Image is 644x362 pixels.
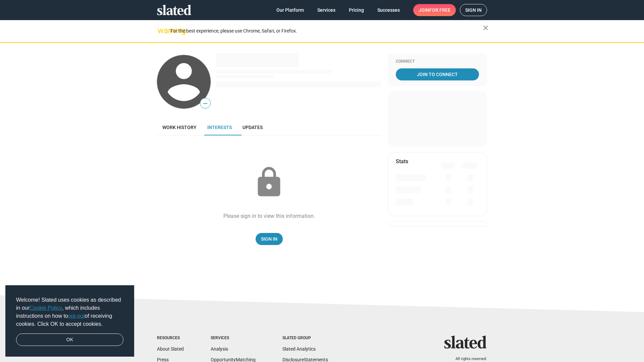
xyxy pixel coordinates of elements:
a: Our Platform [271,4,309,16]
span: Our Platform [276,4,304,16]
span: Pricing [349,4,364,16]
div: Slated Group [282,336,328,341]
mat-card-title: Stats [396,158,408,165]
span: — [200,99,210,108]
a: Successes [372,4,405,16]
div: Resources [157,336,184,341]
a: Sign in [460,4,487,16]
span: Updates [243,125,263,130]
div: For the best experience, please use Chrome, Safari, or Firefox. [170,26,483,36]
span: Sign in [465,4,482,16]
a: Pricing [343,4,369,16]
a: Updates [237,119,268,135]
mat-icon: close [482,24,490,32]
a: Sign In [256,233,283,245]
span: for free [429,4,450,16]
span: Interests [207,125,232,130]
a: dismiss cookie message [16,334,123,346]
div: cookieconsent [5,285,134,357]
a: Slated Analytics [282,346,316,352]
span: Join To Connect [397,68,478,80]
div: Connect [396,59,479,64]
a: opt-out [68,313,85,319]
a: Joinfor free [413,4,456,16]
a: Work history [157,119,202,135]
div: Please sign in to view this information. [223,213,315,220]
span: Sign In [261,233,277,245]
mat-icon: warning [158,26,166,35]
a: Cookie Policy [30,305,62,311]
a: Interests [202,119,237,135]
div: Services [211,336,256,341]
a: Analysis [211,346,228,352]
mat-icon: lock [252,166,286,199]
span: Welcome! Slated uses cookies as described in our , which includes instructions on how to of recei... [16,296,123,328]
a: Services [312,4,341,16]
span: Successes [377,4,400,16]
span: Services [317,4,335,16]
span: Work history [162,125,197,130]
span: Join [419,4,450,16]
a: About Slated [157,346,184,352]
a: Join To Connect [396,68,479,80]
